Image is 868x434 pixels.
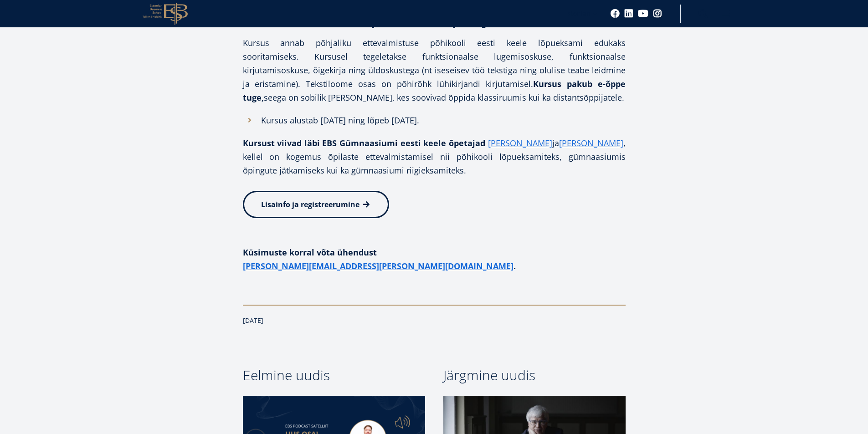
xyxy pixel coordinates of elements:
h2: Järgmine uudis [443,364,626,387]
a: [PERSON_NAME] [488,136,552,150]
a: Youtube [638,9,648,18]
h2: Eelmine uudis [243,364,425,387]
a: Linkedin [624,9,633,18]
a: [PERSON_NAME] [559,136,623,150]
p: ja , kellel on kogemus õpilaste ettevalmistamisel nii põhikooli lõpueksamiteks, gümnaasiumis õpin... [243,136,626,177]
strong: Küsimuste korral võta ühendust . [243,247,516,271]
a: Lisainfo ja registreerumine [243,191,389,218]
div: [DATE] [243,314,626,327]
strong: Kursus pakub e-õppe tuge, [243,78,626,103]
a: [PERSON_NAME][EMAIL_ADDRESS][PERSON_NAME][DOMAIN_NAME] [243,259,514,273]
p: Kursus annab põhjaliku ettevalmistuse põhikooli eesti keele lõpueksami edukaks sooritamiseks. Kur... [243,36,626,104]
strong: Kursust viivad läbi EBS Gümnaasiumi eesti keele õpetajad [243,138,485,148]
span: Lisainfo ja registreerumine [261,199,360,209]
li: Kursus alustab [DATE] ning lõpeb [DATE]. [243,113,626,127]
a: Instagram [653,9,662,18]
a: Facebook [611,9,620,18]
